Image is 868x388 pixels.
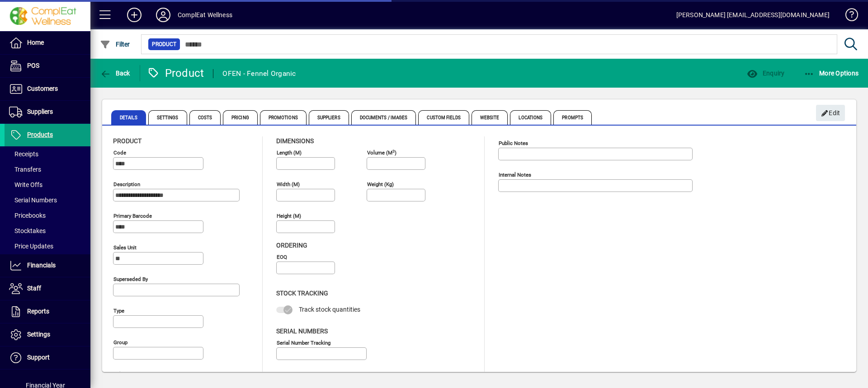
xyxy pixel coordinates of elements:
[152,40,176,49] span: Product
[120,7,149,23] button: Add
[27,354,50,361] span: Support
[148,110,187,125] span: Settings
[276,290,328,297] span: Stock Tracking
[9,150,38,158] span: Receipts
[27,331,50,338] span: Settings
[5,162,90,177] a: Transfers
[5,277,90,300] a: Staff
[113,181,140,187] mat-label: Description
[113,150,126,156] mat-label: Code
[676,8,830,22] div: [PERSON_NAME] [EMAIL_ADDRESS][DOMAIN_NAME]
[27,131,53,138] span: Products
[27,285,41,292] span: Staff
[277,150,302,156] mat-label: Length (m)
[276,137,314,145] span: Dimensions
[9,212,46,219] span: Pricebooks
[5,101,90,123] a: Suppliers
[277,181,300,187] mat-label: Width (m)
[5,32,90,54] a: Home
[90,65,140,81] app-page-header-button: Back
[113,339,127,346] mat-label: Group
[9,196,57,204] span: Serial Numbers
[27,39,44,46] span: Home
[9,227,46,234] span: Stocktakes
[113,213,152,219] mat-label: Primary barcode
[222,66,296,81] div: OFEN - Fennel Organic
[5,254,90,277] a: Financials
[111,110,146,125] span: Details
[149,7,178,23] button: Profile
[113,308,124,314] mat-label: Type
[100,41,130,48] span: Filter
[367,150,396,156] mat-label: Volume (m )
[98,65,132,81] button: Back
[839,2,857,31] a: Knowledge Base
[392,149,395,153] sup: 3
[5,55,90,77] a: POS
[499,140,528,146] mat-label: Public Notes
[510,110,551,125] span: Locations
[27,85,58,92] span: Customers
[802,65,861,81] button: More Options
[276,242,307,249] span: Ordering
[5,323,90,346] a: Settings
[9,243,53,250] span: Price Updates
[9,181,42,188] span: Write Offs
[5,78,90,100] a: Customers
[804,70,859,77] span: More Options
[178,8,232,22] div: ComplEat Wellness
[277,213,301,219] mat-label: Height (m)
[27,62,39,69] span: POS
[27,262,56,269] span: Financials
[27,308,49,315] span: Reports
[5,238,90,254] a: Price Updates
[189,110,221,125] span: Costs
[821,106,840,121] span: Edit
[260,110,307,125] span: Promotions
[98,36,132,52] button: Filter
[277,339,330,346] mat-label: Serial Number tracking
[499,172,531,178] mat-label: Internal Notes
[5,146,90,162] a: Receipts
[147,66,204,80] div: Product
[5,177,90,192] a: Write Offs
[276,327,328,335] span: Serial Numbers
[418,110,469,125] span: Custom Fields
[9,166,41,173] span: Transfers
[5,346,90,369] a: Support
[472,110,508,125] span: Website
[113,244,137,251] mat-label: Sales unit
[113,276,148,282] mat-label: Superseded by
[277,254,287,260] mat-label: EOQ
[351,110,416,125] span: Documents / Images
[367,181,394,187] mat-label: Weight (Kg)
[113,371,137,377] mat-label: Sub group
[5,192,90,208] a: Serial Numbers
[27,108,53,115] span: Suppliers
[299,306,360,313] span: Track stock quantities
[5,223,90,238] a: Stocktakes
[309,110,349,125] span: Suppliers
[223,110,258,125] span: Pricing
[816,105,845,121] button: Edit
[100,70,130,77] span: Back
[5,208,90,223] a: Pricebooks
[553,110,592,125] span: Prompts
[5,300,90,323] a: Reports
[113,137,142,145] span: Product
